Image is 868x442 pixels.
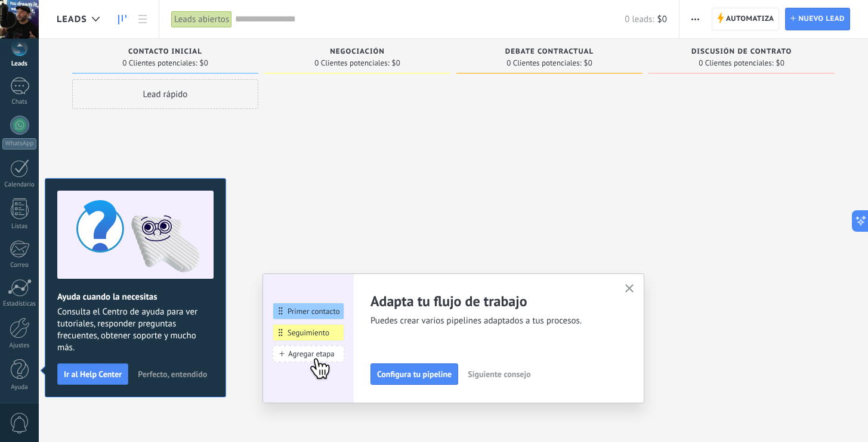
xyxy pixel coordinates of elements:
span: $0 [200,60,208,67]
button: Más [687,8,704,30]
span: $0 [584,60,592,67]
div: Debate contractual [462,48,637,58]
span: Perfecto, entendido [138,370,207,378]
span: Negociación [330,48,385,56]
span: Discusión de contrato [691,48,792,56]
h2: Ayuda cuando la necesitas [57,291,214,303]
span: $0 [392,60,400,67]
span: Contacto inicial [128,48,202,56]
h2: Adapta tu flujo de trabajo [370,292,610,310]
span: 0 Clientes potenciales: [122,60,197,67]
div: Discusión de contrato [654,48,829,58]
div: Lead rápido [72,79,258,109]
div: Calendario [2,181,37,189]
span: 0 Clientes potenciales: [699,60,773,67]
span: Automatiza [726,8,774,30]
a: Automatiza [712,8,780,30]
div: Chats [2,98,37,106]
button: Siguiente consejo [462,365,536,383]
span: 0 leads: [625,14,654,25]
div: Leads [2,60,37,68]
span: Ir al Help Center [64,370,122,378]
span: Puedes crear varios pipelines adaptados a tus procesos. [370,315,610,327]
span: 0 Clientes potenciales: [506,60,581,67]
a: Lista [132,8,153,31]
button: Perfecto, entendido [132,365,212,383]
button: Configura tu pipeline [370,363,458,385]
div: Contacto inicial [78,48,252,58]
div: Ajustes [2,342,37,350]
span: $0 [657,14,667,25]
div: Correo [2,262,37,269]
div: Ayuda [2,384,37,391]
span: Consulta el Centro de ayuda para ver tutoriales, responder preguntas frecuentes, obtener soporte ... [57,306,214,354]
span: Debate contractual [505,48,594,56]
div: Leads abiertos [171,11,232,28]
div: Negociación [270,48,444,58]
span: $0 [776,60,784,67]
button: Ir al Help Center [57,363,128,385]
span: 0 Clientes potenciales: [314,60,389,67]
div: WhatsApp [2,138,36,150]
span: Siguiente consejo [468,370,530,378]
div: Listas [2,223,37,231]
span: Nuevo lead [798,8,845,30]
span: Leads [57,14,87,25]
a: Nuevo lead [785,8,850,30]
span: Configura tu pipeline [377,370,452,378]
div: Estadísticas [2,300,37,308]
a: Leads [112,8,132,31]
